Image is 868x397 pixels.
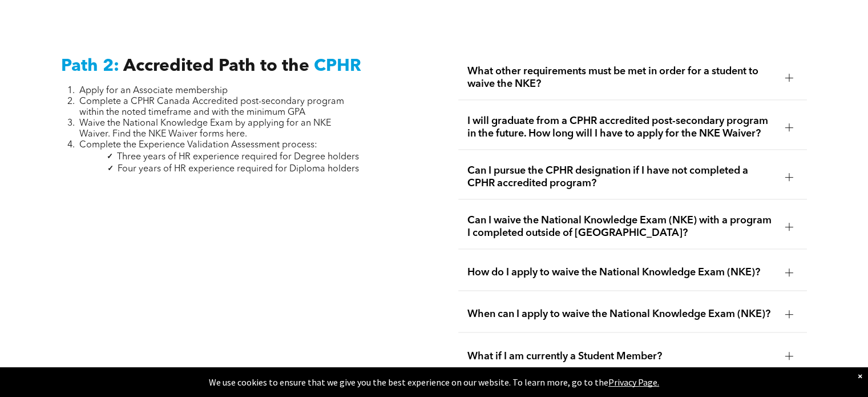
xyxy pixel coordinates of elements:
span: Complete the Experience Validation Assessment process: [79,141,317,150]
span: Waive the National Knowledge Exam by applying for an NKE Waiver. Find the NKE Waiver forms here. [79,119,331,139]
div: Dismiss notification [858,370,862,382]
span: What if I am currently a Student Member? [467,350,776,362]
span: I will graduate from a CPHR accredited post-secondary program in the future. How long will I have... [467,115,776,140]
span: Complete a CPHR Canada Accredited post-secondary program within the noted timeframe and with the ... [79,97,344,117]
span: Can I waive the National Knowledge Exam (NKE) with a program I completed outside of [GEOGRAPHIC_D... [467,214,776,239]
span: When can I apply to waive the National Knowledge Exam (NKE)? [467,308,776,320]
span: Path 2: [61,58,119,75]
span: Three years of HR experience required for Degree holders [117,153,359,162]
span: Four years of HR experience required for Diploma holders [118,165,359,174]
span: Accredited Path to the [123,58,309,75]
span: What other requirements must be met in order for a student to waive the NKE? [467,65,776,90]
span: CPHR [314,58,361,75]
span: Apply for an Associate membership [79,86,228,95]
span: Can I pursue the CPHR designation if I have not completed a CPHR accredited program? [467,165,776,190]
span: How do I apply to waive the National Knowledge Exam (NKE)? [467,266,776,279]
a: Privacy Page. [608,376,659,388]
